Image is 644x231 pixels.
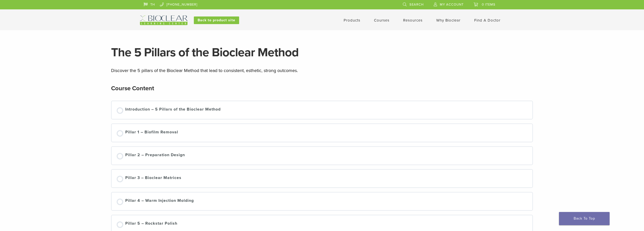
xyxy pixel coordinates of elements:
[140,15,188,25] img: Bioclear
[125,129,178,137] div: Pillar 1 – Biofilm Removal
[117,129,527,137] a: Pillar 1 – Biofilm Removal
[111,67,533,74] p: Discover the 5 pillars of the Bioclear Method that lead to consistent, esthetic, strong outcomes.
[125,152,185,159] div: Pillar 2 – Preparation Design
[409,3,424,7] span: Search
[482,3,495,7] span: 0 items
[111,46,533,59] h1: The 5 Pillars of the Bioclear Method
[474,18,501,23] a: Find A Doctor
[125,198,194,205] div: Pillar 4 – Warm Injection Molding
[125,175,181,182] div: Pillar 3 – Bioclear Matrices
[117,106,527,114] a: Introduction – 5 Pillars of the Bioclear Method
[436,18,461,23] a: Why Bioclear
[111,82,154,95] h2: Course Content
[125,220,177,228] div: Pillar 5 – Rockstar Polish
[117,220,527,228] a: Pillar 5 – Rockstar Polish
[559,212,610,225] a: Back To Top
[374,18,389,23] a: Courses
[117,175,527,182] a: Pillar 3 – Bioclear Matrices
[117,198,527,205] a: Pillar 4 – Warm Injection Molding
[194,16,239,24] a: Back to product site
[440,3,464,7] span: My Account
[403,18,423,23] a: Resources
[344,18,360,23] a: Products
[117,152,527,159] a: Pillar 2 – Preparation Design
[125,106,221,114] div: Introduction – 5 Pillars of the Bioclear Method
